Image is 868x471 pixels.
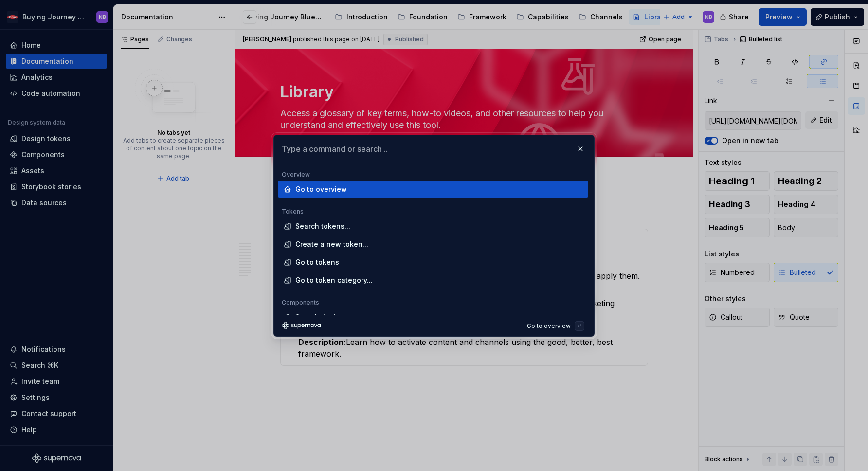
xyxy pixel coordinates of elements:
[295,184,347,194] div: Go to overview
[278,299,588,307] div: Components
[278,171,588,179] div: Overview
[523,319,586,332] button: Go to overview
[274,163,594,315] div: Type a command or search ..
[295,312,421,322] div: Search design system components...
[278,208,588,216] div: Tokens
[295,221,350,231] div: Search tokens...
[295,275,373,285] div: Go to token category...
[282,322,321,329] svg: Supernova Logo
[274,135,594,163] input: Type a command or search ..
[295,257,339,267] div: Go to tokens
[527,322,575,329] div: Go to overview
[295,239,368,249] div: Create a new token...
